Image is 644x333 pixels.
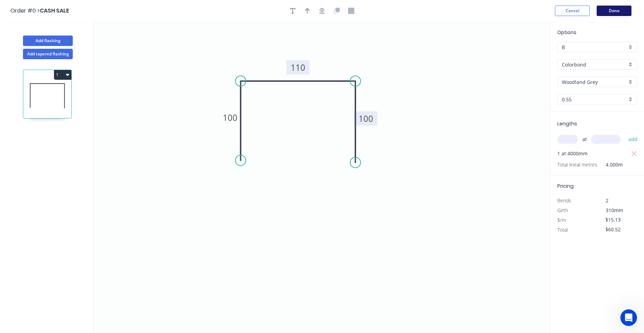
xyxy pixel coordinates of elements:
[597,6,631,16] button: Done
[555,6,590,16] button: Cancel
[291,62,305,73] tspan: 110
[359,113,373,124] tspan: 100
[582,134,587,144] span: at
[557,120,577,127] span: Lengths
[223,112,237,123] tspan: 100
[606,197,608,204] span: 2
[557,29,576,36] span: Options
[40,7,69,15] span: CASH SALE
[557,226,568,233] span: Total
[562,44,627,51] input: Price level
[54,70,71,80] button: 1
[23,36,73,46] button: Add flashing
[562,78,627,86] input: Colour
[23,49,73,59] button: Add tapered flashing
[625,133,641,145] button: add
[94,22,550,333] svg: 0
[557,217,566,223] span: $/m
[562,96,627,103] input: Thickness
[557,207,568,214] span: Girth
[597,160,623,170] span: 4.000m
[557,149,588,158] span: 1 at 4000mm
[10,7,40,15] span: Order #0 >
[606,207,623,214] span: 310mm
[557,197,571,204] span: Bends
[557,183,574,189] span: Pricing
[562,61,627,68] input: Material
[620,309,637,326] iframe: Intercom live chat
[557,160,597,170] span: Total lineal metres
